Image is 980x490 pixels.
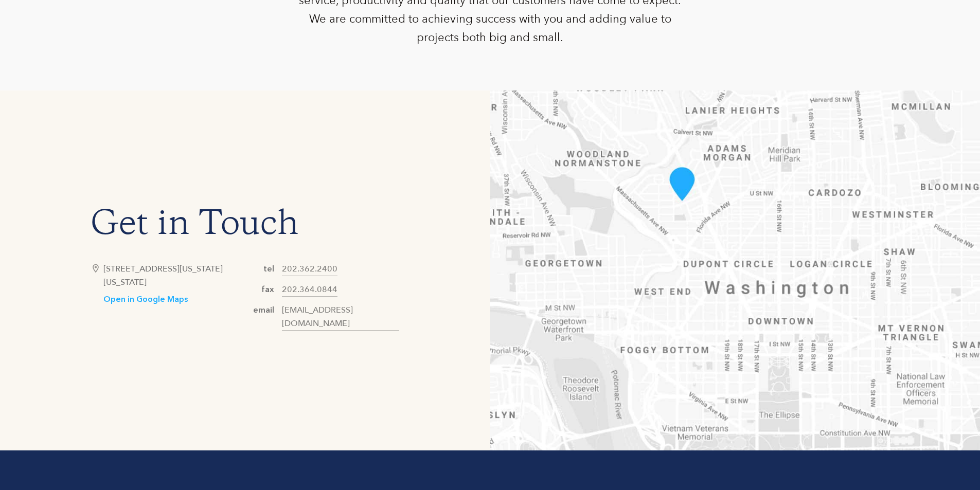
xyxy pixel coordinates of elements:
[103,262,245,289] div: [STREET_ADDRESS][US_STATE][US_STATE]
[282,262,337,276] a: 202.362.2400
[91,211,399,242] h1: Get in Touch
[253,303,274,317] div: email
[262,283,274,296] div: fax
[263,262,274,276] div: tel
[282,303,399,331] a: [EMAIL_ADDRESS][DOMAIN_NAME]
[103,294,188,305] a: Open in Google Maps
[282,283,337,297] a: 202.364.0844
